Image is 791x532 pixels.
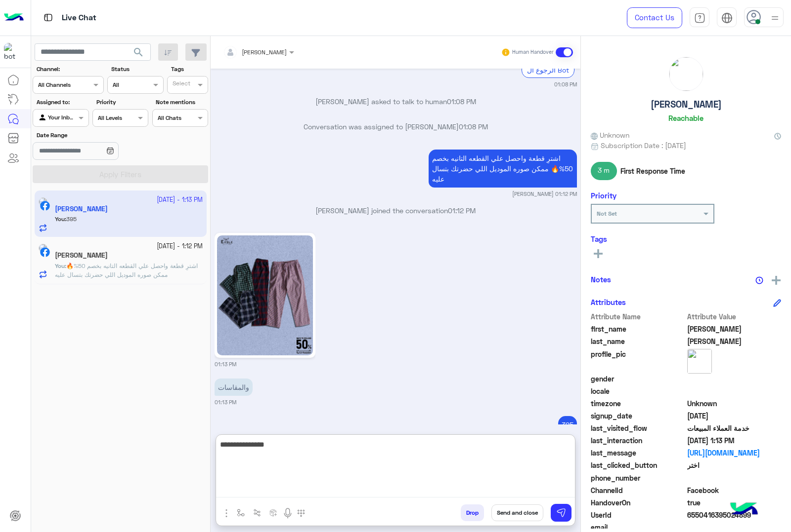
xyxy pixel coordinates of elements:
p: Live Chat [62,11,96,25]
img: notes [755,276,763,284]
img: send message [556,508,566,518]
a: tab [690,7,709,28]
img: picture [687,349,712,374]
span: [PERSON_NAME] [242,48,287,56]
span: first_name [591,324,685,334]
small: [DATE] - 1:12 PM [157,242,203,251]
label: Date Range [37,131,147,140]
button: select flow [233,504,249,521]
label: Assigned to: [37,98,88,107]
span: 2025-03-19T10:27:08.79Z [687,411,782,421]
span: null [687,386,782,396]
img: Trigger scenario [253,509,261,517]
span: Samir Ayat [687,336,782,346]
img: tab [42,11,54,24]
img: make a call [297,509,305,517]
h5: Mena Fayez [55,251,108,260]
span: 0 [687,485,782,495]
span: timezone [591,398,685,409]
span: Attribute Name [591,311,685,322]
label: Status [111,65,162,74]
img: Logo [4,7,24,28]
span: last_visited_flow [591,423,685,433]
div: الرجوع ال Bot [522,62,574,78]
span: اختر [687,460,782,470]
p: [PERSON_NAME] asked to talk to human [215,96,577,107]
span: 6550416395024899 [687,510,782,520]
img: Facebook [40,247,50,257]
span: profile_pic [591,349,685,372]
a: Contact Us [627,7,682,28]
small: 01:13 PM [215,398,236,406]
p: 20/9/2025, 1:13 PM [215,379,253,396]
img: 550815871_1147844597252350_2775329500728406775_n.jpg [217,235,313,355]
b: Not Set [597,210,617,217]
h6: Reachable [668,114,703,122]
img: add [772,276,781,285]
button: Drop [461,504,484,521]
h6: Tags [591,234,781,243]
span: locale [591,386,685,396]
div: Select [171,79,190,90]
span: last_clicked_button [591,460,685,470]
label: Priority [96,98,147,107]
span: signup_date [591,411,685,421]
img: send voice note [282,507,294,519]
span: last_name [591,336,685,346]
label: Channel: [37,65,103,74]
img: create order [269,509,277,517]
a: [URL][DOMAIN_NAME] [687,448,782,458]
span: last_message [591,448,685,458]
h6: Priority [591,191,616,200]
small: Human Handover [512,48,554,56]
button: Send and close [491,504,543,521]
span: اشترِ قطعة واحصل علي القطعه التانيه بخصم 50%🔥 ممكن صوره الموديل اللي حضرتك بتسال عليه [55,262,198,278]
img: hulul-logo.png [727,493,761,527]
img: tab [694,12,705,24]
span: Unknown [687,398,782,409]
button: create order [265,504,282,521]
span: last_interaction [591,435,685,446]
small: [PERSON_NAME] 01:12 PM [512,190,577,198]
span: خدمة العملاء المبيعات [687,423,782,433]
p: Conversation was assigned to [PERSON_NAME] [215,121,577,132]
img: picture [669,57,703,91]
button: search [127,43,151,65]
img: tab [721,12,733,24]
span: UserId [591,510,685,520]
p: 20/9/2025, 1:12 PM [429,150,577,188]
h5: [PERSON_NAME] [651,99,722,110]
span: 2025-09-20T10:13:03.5453204Z [687,435,782,446]
label: Tags [171,65,207,74]
img: send attachment [220,507,232,519]
small: 01:08 PM [554,80,577,88]
span: ChannelId [591,485,685,495]
button: Apply Filters [33,165,208,183]
span: Subscription Date : [DATE] [601,140,686,151]
span: Unknown [591,130,629,140]
h6: Notes [591,275,611,284]
span: Attribute Value [687,311,782,322]
img: select flow [237,509,245,517]
button: Trigger scenario [249,504,265,521]
span: search [132,46,144,58]
span: true [687,497,782,508]
span: 01:12 PM [448,206,476,215]
span: You [55,262,65,269]
p: 20/9/2025, 1:13 PM [558,416,577,433]
p: [PERSON_NAME] joined the conversation [215,205,577,216]
span: phone_number [591,473,685,483]
label: Note mentions [156,98,207,107]
img: profile [769,12,781,24]
img: 713415422032625 [4,43,22,61]
span: null [687,473,782,483]
span: gender [591,374,685,384]
small: 01:13 PM [215,360,236,368]
h6: Attributes [591,298,626,306]
span: 01:08 PM [447,97,476,106]
b: : [55,262,66,269]
img: picture [39,244,47,253]
span: 3 m [591,162,617,180]
span: 01:08 PM [459,122,488,131]
span: Mohamed [687,324,782,334]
